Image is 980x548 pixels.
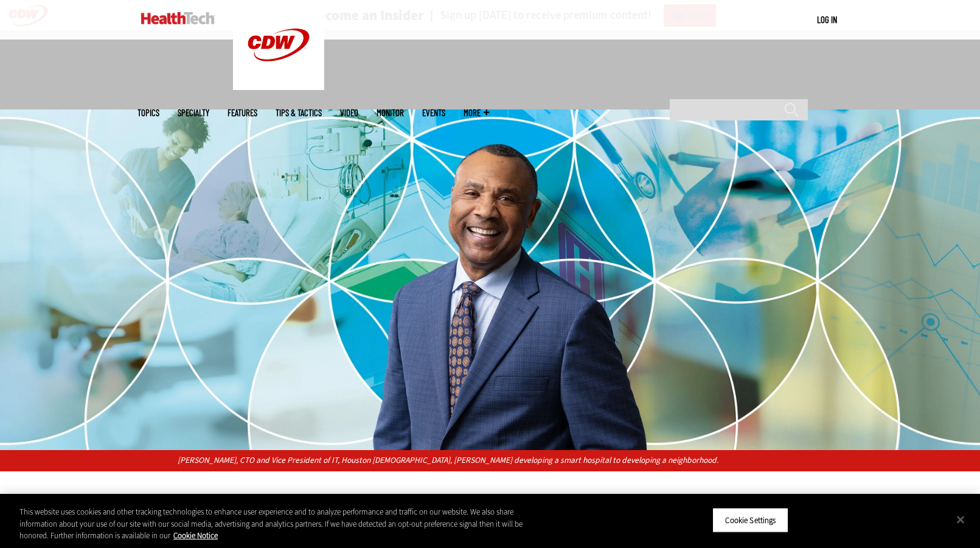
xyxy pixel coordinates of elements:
[340,108,358,117] a: Video
[178,108,209,117] span: Specialty
[712,507,788,533] button: Cookie Settings
[947,506,974,533] button: Close
[817,13,837,26] div: User menu
[141,12,215,24] img: Home
[137,108,159,117] span: Topics
[178,454,802,467] p: [PERSON_NAME], CTO and Vice President of IT, Houston [DEMOGRAPHIC_DATA], [PERSON_NAME] developing...
[19,506,539,542] div: This website uses cookies and other tracking technologies to enhance user experience and to analy...
[817,14,837,25] a: Log in
[464,108,489,117] span: More
[228,108,257,117] a: Features
[276,108,322,117] a: Tips & Tactics
[422,108,445,117] a: Events
[233,80,324,93] a: CDW
[173,530,218,541] a: More information about your privacy
[377,108,404,117] a: MonITor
